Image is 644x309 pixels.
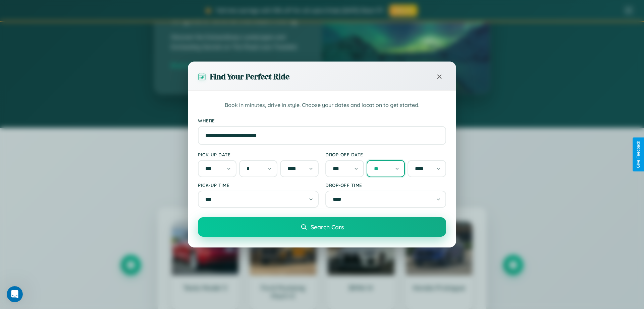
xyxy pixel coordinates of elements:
[311,223,344,231] span: Search Cars
[198,217,446,237] button: Search Cars
[325,152,446,157] label: Drop-off Date
[198,118,446,123] label: Where
[198,101,446,110] p: Book in minutes, drive in style. Choose your dates and location to get started.
[198,182,319,188] label: Pick-up Time
[198,152,319,157] label: Pick-up Date
[325,182,446,188] label: Drop-off Time
[210,71,289,82] h3: Find Your Perfect Ride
